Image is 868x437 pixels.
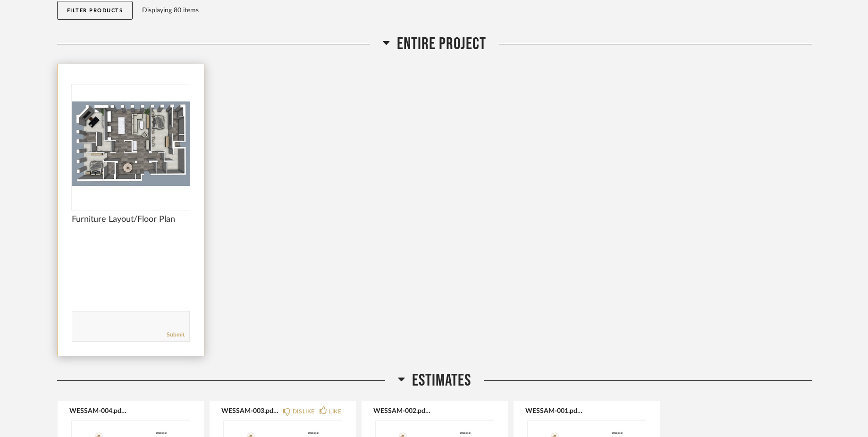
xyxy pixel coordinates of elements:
button: WESSAM-002.pdf [373,407,432,414]
button: Filter Products [57,1,133,20]
button: WESSAM-004.pdf [69,407,128,414]
div: 0 [72,84,190,202]
button: WESSAM-003.pdf [221,407,280,414]
span: Furniture Layout/Floor Plan [72,214,190,225]
span: Estimates [412,370,471,391]
div: Displaying 80 items [142,5,808,16]
div: LIKE [329,407,341,416]
img: undefined [72,84,190,202]
span: Entire Project [397,34,486,54]
div: DISLIKE [293,407,315,416]
a: Submit [167,331,185,339]
button: WESSAM-001.pdf [525,407,584,414]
